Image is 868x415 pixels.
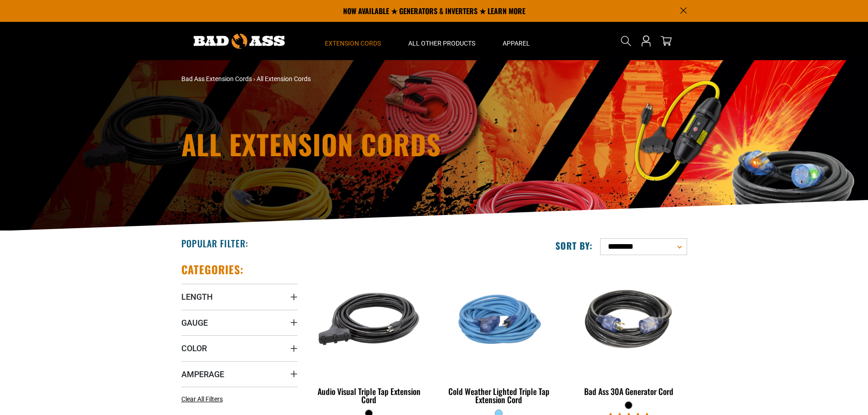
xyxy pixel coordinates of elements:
span: Clear All Filters [181,395,223,403]
img: black [571,267,686,372]
summary: Length [181,284,298,309]
span: Apparel [503,39,530,47]
summary: Search [619,34,633,48]
span: Extension Cords [325,39,381,47]
nav: breadcrumbs [181,74,514,84]
summary: Gauge [181,310,298,335]
img: Bad Ass Extension Cords [194,34,285,49]
span: Color [181,343,207,354]
img: black [312,267,426,372]
a: Light Blue Cold Weather Lighted Triple Tap Extension Cord [441,262,557,409]
div: Cold Weather Lighted Triple Tap Extension Cord [441,387,557,404]
h2: Categories: [181,262,244,277]
a: black Audio Visual Triple Tap Extension Cord [311,262,427,409]
img: Light Blue [442,267,556,372]
summary: Amperage [181,361,298,387]
span: Length [181,292,213,302]
a: Bad Ass Extension Cords [181,75,252,82]
a: Clear All Filters [181,395,226,404]
label: Sort by: [555,240,593,251]
span: Gauge [181,318,208,328]
a: black Bad Ass 30A Generator Cord [570,262,687,401]
span: All Extension Cords [257,75,311,82]
div: Bad Ass 30A Generator Cord [570,387,687,395]
summary: All Other Products [395,22,489,60]
h2: Popular Filter: [181,237,248,249]
summary: Apparel [489,22,544,60]
summary: Color [181,335,298,361]
span: › [253,75,255,82]
summary: Extension Cords [311,22,395,60]
span: Amperage [181,369,224,379]
span: All Other Products [408,39,475,47]
h1: All Extension Cords [181,130,514,158]
div: Audio Visual Triple Tap Extension Cord [311,387,427,404]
